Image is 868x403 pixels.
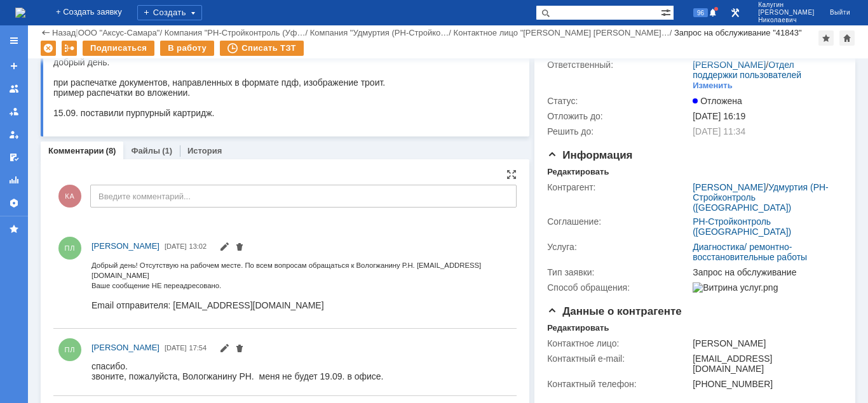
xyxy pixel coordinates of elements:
a: Файлы [131,146,160,155]
div: Редактировать [547,167,609,177]
span: [PERSON_NAME] [92,343,159,352]
a: Перейти в интерфейс администратора [728,5,743,20]
div: / [693,60,837,80]
div: / [454,28,674,37]
span: 17:54 [189,344,207,352]
img: Витрина услуг.png [693,282,778,293]
a: Отчеты [4,170,24,190]
a: Настройки [4,193,24,213]
div: Статус: [547,96,690,106]
div: Редактировать [547,323,609,333]
div: (1) [162,146,172,155]
div: [DATE] 16:19 [693,111,837,121]
a: Заявки на командах [4,79,24,99]
a: [PERSON_NAME] [693,182,766,192]
div: На всю страницу [506,169,517,180]
div: Решить до: [547,126,690,136]
span: 13:02 [189,242,207,250]
div: [EMAIL_ADDRESS][DOMAIN_NAME] [693,353,837,374]
div: Изменить [693,81,733,91]
div: Контактный телефон: [547,379,690,389]
span: Калугин [758,1,815,9]
div: Услуга: [547,242,690,252]
a: ООО "Аксус-Самара" [78,28,160,37]
div: Способ обращения: [547,282,690,293]
a: РН-Стройконтроль ([GEOGRAPHIC_DATA]) [693,216,791,237]
span: Удалить [234,243,245,253]
span: Редактировать [219,345,229,355]
a: [PERSON_NAME] [92,240,159,253]
span: Николаевич [758,17,815,24]
a: Заявки в моей ответственности [4,102,24,122]
span: Данные о контрагенте [547,305,682,317]
div: / [310,28,454,37]
a: Назад [52,28,76,37]
div: Работа с массовостью [62,41,77,56]
span: Отложена [693,96,742,106]
div: / [165,28,310,37]
div: Контактный e-mail: [547,353,690,364]
div: Ответственный: [547,60,690,70]
div: Удалить [41,41,56,56]
a: Удмуртия (РН-Стройконтроль ([GEOGRAPHIC_DATA]) [693,182,829,213]
span: Редактировать [219,243,229,253]
div: Соглашение: [547,216,690,227]
a: Компания "РН-Стройконтроль (Уф… [165,28,306,37]
div: Сделать домашней страницей [839,30,855,46]
span: [DATE] 11:34 [693,126,745,136]
div: Тип заявки: [547,267,690,277]
a: [PERSON_NAME] [92,341,159,354]
div: Запрос на обслуживание [693,267,837,277]
div: / [78,28,165,37]
div: / [693,182,837,213]
a: Мои согласования [4,147,24,168]
a: Отдел поддержки пользователей [693,60,801,80]
span: [DATE] [165,242,187,250]
div: [PERSON_NAME] [693,338,837,348]
span: [PERSON_NAME] [92,241,159,251]
img: logo [15,8,25,18]
a: Компания "Удмуртия (РН-Стройко… [310,28,449,37]
span: КА [58,185,81,208]
span: Расширенный поиск [661,6,674,18]
a: [PERSON_NAME] [693,60,766,70]
span: Удалить [234,345,245,355]
span: Информация [547,149,632,161]
a: Диагностика/ ремонтно-восстановительные работы [693,242,807,262]
div: Отложить до: [547,111,690,121]
div: Контрагент: [547,182,690,192]
div: (8) [106,146,116,155]
span: [DATE] [165,344,187,352]
div: [PHONE_NUMBER] [693,379,837,389]
span: [PERSON_NAME] [758,9,815,17]
div: Добавить в избранное [818,30,834,46]
div: | [76,27,78,37]
a: Контактное лицо "[PERSON_NAME] [PERSON_NAME]… [454,28,670,37]
a: Комментарии [48,146,104,155]
a: Перейти на домашнюю страницу [15,8,25,18]
a: Мои заявки [4,124,24,145]
div: Создать [137,5,202,20]
span: 96 [693,8,708,17]
a: История [187,146,222,155]
div: Контактное лицо: [547,338,690,348]
a: Создать заявку [4,56,24,76]
div: Запрос на обслуживание "41843" [674,28,802,37]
